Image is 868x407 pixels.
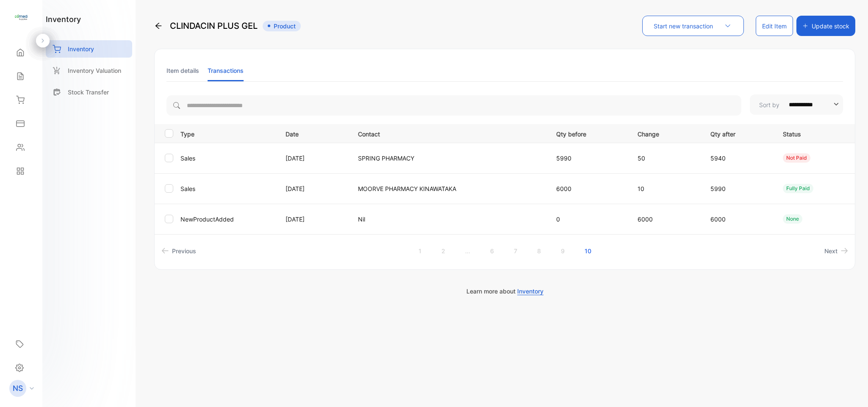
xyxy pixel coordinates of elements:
[158,243,200,259] a: Previous page
[177,204,275,234] td: NewProductAdded
[796,16,855,36] button: Update stock
[263,21,301,31] span: Product
[358,184,539,193] p: MOORVE PHARMACY KINAWATAKA
[783,128,848,138] p: Status
[551,243,575,259] a: Page 9
[286,215,341,224] p: [DATE]
[172,246,196,255] span: Previous
[358,215,539,224] p: Nil
[286,128,341,138] p: Date
[15,11,28,24] img: logo
[68,88,109,97] p: Stock Transfer
[455,243,480,259] a: Jump backward
[286,184,341,193] p: [DATE]
[431,243,455,259] a: Page 2
[642,16,744,36] button: Start new transaction
[46,14,81,25] h1: inventory
[710,128,765,138] p: Qty after
[783,153,810,163] div: not paid
[154,16,301,36] div: CLINDACIN PLUS GEL
[208,60,244,81] li: Transactions
[759,100,779,109] p: Sort by
[46,62,132,79] a: Inventory Valuation
[710,154,765,163] p: 5940
[13,383,23,394] p: NS
[556,184,620,193] p: 6000
[756,16,793,36] button: Edit Item
[556,154,620,163] p: 5990
[638,215,693,224] p: 6000
[832,371,868,407] iframe: LiveChat chat widget
[46,40,132,58] a: Inventory
[286,154,341,163] p: [DATE]
[574,243,602,259] a: Page 10 is your current page
[783,214,802,224] div: None
[180,128,275,138] p: Type
[358,128,539,138] p: Contact
[527,243,551,259] a: Page 8
[638,154,693,163] p: 50
[710,184,765,193] p: 5990
[480,243,504,259] a: Page 6
[783,184,813,193] div: fully paid
[177,173,275,204] td: Sales
[68,44,94,53] p: Inventory
[638,128,693,138] p: Change
[556,215,620,224] p: 0
[177,143,275,173] td: Sales
[166,60,199,81] li: Item details
[556,128,620,138] p: Qty before
[358,154,539,163] p: SPRING PHARMACY
[154,287,855,296] p: Learn more about
[638,184,693,193] p: 10
[517,288,544,295] span: Inventory
[710,215,765,224] p: 6000
[68,66,121,75] p: Inventory Valuation
[155,243,855,259] ul: Pagination
[408,243,432,259] a: Page 1
[46,83,132,101] a: Stock Transfer
[824,246,837,255] span: Next
[821,243,851,259] a: Next page
[504,243,527,259] a: Page 7
[750,94,843,115] button: Sort by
